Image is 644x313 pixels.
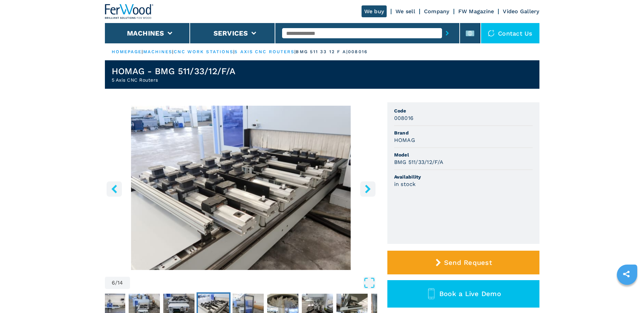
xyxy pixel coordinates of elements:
span: 6 [112,280,115,286]
p: bmg 511 33 12 f a | [296,49,348,55]
a: HOMEPAGE [112,49,142,54]
div: Contact us [481,23,539,43]
button: Machines [127,29,164,37]
img: Ferwood [105,4,154,19]
img: 5 Axis CNC Routers HOMAG BMG 511/33/12/F/A [105,106,377,270]
a: Company [424,8,449,15]
a: Video Gallery [503,8,539,15]
button: left-button [107,181,122,196]
span: Code [394,107,533,114]
button: Open Fullscreen [132,277,375,289]
p: 008016 [348,49,368,55]
button: Send Request [387,251,539,274]
h3: in stock [394,180,416,188]
button: submit-button [442,25,453,41]
a: 5 axis cnc routers [235,49,294,54]
span: Book a Live Demo [439,290,501,298]
h2: 5 Axis CNC Routers [112,77,235,83]
span: Availability [394,173,533,180]
h1: HOMAG - BMG 511/33/12/F/A [112,66,235,77]
span: Send Request [444,258,492,267]
span: | [172,49,173,54]
a: We sell [395,8,415,15]
a: cnc work stations [174,49,234,54]
span: 14 [117,280,123,286]
div: Go to Slide 6 [105,106,377,270]
button: Book a Live Demo [387,280,539,308]
h3: BMG 511/33/12/F/A [394,158,443,166]
button: right-button [360,181,375,196]
span: | [294,49,296,54]
span: Model [394,151,533,158]
span: / [115,280,117,286]
a: FW Magazine [458,8,494,15]
a: sharethis [618,266,635,283]
h3: HOMAG [394,136,415,144]
h3: 008016 [394,114,414,122]
img: Contact us [488,30,495,37]
a: machines [143,49,172,54]
span: Brand [394,129,533,136]
a: We buy [362,5,387,17]
button: Services [214,29,248,37]
span: | [233,49,235,54]
iframe: Chat [615,283,639,308]
span: | [142,49,143,54]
